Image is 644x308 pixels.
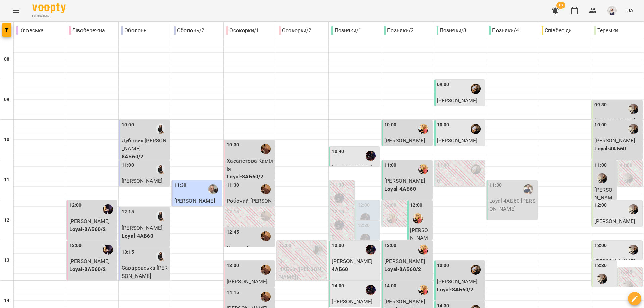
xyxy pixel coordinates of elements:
span: Дубових [PERSON_NAME] [122,137,166,152]
label: 12:30 [358,222,370,229]
img: Юлія ПОГОРЄЛОВА [261,144,271,154]
span: Саваровська [PERSON_NAME] [122,265,168,279]
img: Наталя ПОСИПАЙКО [418,124,428,134]
div: Ольга ЕПОВА [623,281,633,291]
p: 4АБ60 ([PERSON_NAME]) [279,265,326,281]
h6: 12 [4,217,9,224]
label: 13:30 [437,262,449,269]
h6: 14 [4,297,9,304]
label: 10:00 [122,121,134,129]
p: 0 [332,206,353,214]
label: 10:00 [594,121,607,129]
span: [PERSON_NAME] [384,258,425,264]
span: [PERSON_NAME] [437,97,478,104]
div: Юрій ГАЛІС [208,184,218,194]
img: Любов ПУШНЯК [156,251,166,261]
img: Любов ПУШНЯК [156,211,166,221]
p: 0 [437,177,484,185]
img: Юлія ПОГОРЄЛОВА [261,184,271,194]
p: 0 [620,186,641,194]
p: Позняки/2 [384,26,414,35]
div: Даниїл КАЛАШНИК [471,164,481,174]
img: Ольга МОСКАЛЕНКО [103,245,113,255]
label: 13:30 [227,262,239,269]
div: Ольга ЕПОВА [597,173,607,183]
img: Ольга ЕПОВА [597,274,607,284]
div: Юлія КРАВЧЕНКО [334,220,344,230]
label: 11:00 [437,162,449,169]
img: Ольга МОСКАЛЕНКО [103,204,113,214]
label: 12:00 [410,202,422,209]
img: Даниїл КАЛАШНИК [471,265,481,275]
span: Кутова Алсу [227,245,258,251]
span: [PERSON_NAME] [594,117,635,124]
span: [PERSON_NAME] [384,137,425,144]
label: 14:00 [332,282,344,290]
label: 11:00 [620,162,633,169]
p: 4АБ45 [594,225,641,233]
span: [PERSON_NAME] [332,298,372,305]
p: 0 [227,224,273,232]
img: Любов ПУШНЯК [156,124,166,134]
p: Loyal-8АБ45/2 [122,280,168,288]
span: [PERSON_NAME] [332,258,372,264]
img: Юлія КРАВЧЕНКО [366,245,376,255]
label: 13:00 [279,242,292,249]
div: Ольга ЕПОВА [628,104,638,114]
div: Юлія ПОГОРЄЛОВА [261,211,271,221]
p: Loyal-4АБ45 [122,185,168,193]
h6: 13 [4,257,9,264]
div: Юлія ПОГОРЄЛОВА [261,231,271,241]
div: Юлія ПОГОРЄЛОВА [261,292,271,302]
h6: 11 [4,176,9,184]
label: 13:30 [594,262,607,269]
div: Людмила ЦВЄТКОВА [313,245,323,255]
span: [PERSON_NAME] [332,164,372,171]
img: Юлія ПОГОРЄЛОВА [261,265,271,275]
span: [PERSON_NAME] [122,178,162,184]
p: Позняки/3 [437,26,466,35]
img: Юлія КРАВЧЕНКО [360,213,370,224]
div: Наталя ПОСИПАЙКО [413,213,423,224]
p: Оболонь/2 [174,26,204,35]
label: 12:15 [227,208,239,216]
label: 13:00 [384,242,397,249]
label: 11:00 [384,162,397,169]
label: 11:30 [174,182,187,189]
span: Хасапетова Камілія [227,158,273,172]
p: 0 [279,257,326,265]
img: Наталя ПОСИПАЙКО [387,213,397,224]
label: 12:00 [594,202,607,209]
div: Ольга ЕПОВА [628,204,638,214]
img: Любов ПУШНЯК [156,164,166,174]
p: Осокорки/2 [279,26,312,35]
label: 13:00 [69,242,82,249]
label: 12:15 [122,208,134,216]
label: 09:30 [594,101,607,109]
img: Віктор АРТЕМЕНКО [523,184,533,194]
span: [PERSON_NAME] [69,258,110,264]
label: 12:45 [227,229,239,236]
p: Loyal-4АБ45 [384,145,431,153]
h6: 10 [4,136,9,143]
p: 0 [384,226,405,234]
p: Loyal-4АБ60 - [PERSON_NAME] [489,197,536,213]
span: [PERSON_NAME] [437,137,478,144]
label: 10:00 [437,121,449,129]
img: Наталя ПОСИПАЙКО [418,164,428,174]
img: Даниїл КАЛАШНИК [471,124,481,134]
p: 4АБ45 [437,105,484,113]
img: Ольга ЕПОВА [628,124,638,134]
div: Даниїл КАЛАШНИК [471,84,481,94]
